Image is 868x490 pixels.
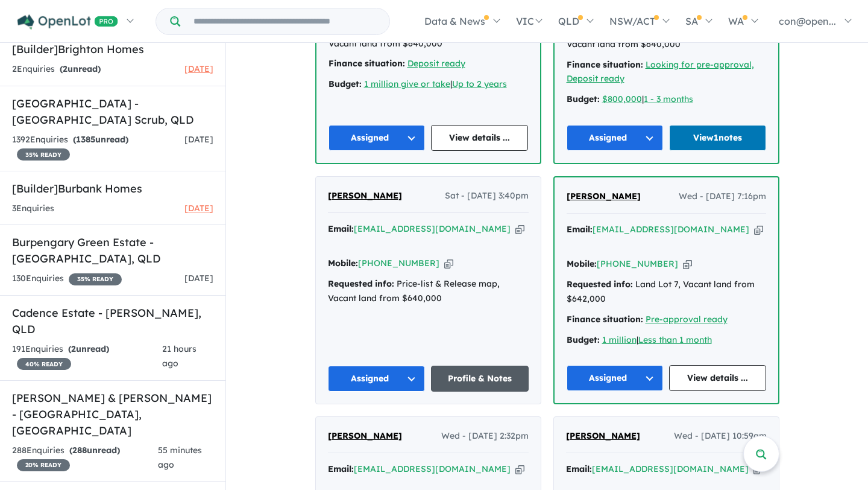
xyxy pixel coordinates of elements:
[68,343,109,354] strong: ( unread)
[328,463,354,474] strong: Email:
[328,277,529,306] div: Price-list & Release map, Vacant land from $640,000
[17,358,71,370] span: 40 % READY
[567,224,593,235] strong: Email:
[644,94,693,104] a: 1 - 3 months
[754,223,763,236] button: Copy
[567,279,633,290] strong: Requested info:
[328,278,394,289] strong: Requested info:
[329,78,362,89] strong: Budget:
[12,41,213,57] h5: [Builder] Brighton Homes
[12,444,158,472] div: 288 Enquir ies
[17,459,70,471] span: 20 % READY
[76,134,95,145] span: 1385
[12,133,184,162] div: 1392 Enquir ies
[567,189,641,204] a: [PERSON_NAME]
[328,189,402,203] a: [PERSON_NAME]
[441,429,529,444] span: Wed - [DATE] 2:32pm
[354,463,511,474] a: [EMAIL_ADDRESS][DOMAIN_NAME]
[184,134,213,145] span: [DATE]
[329,125,426,151] button: Assigned
[69,445,120,456] strong: ( unread)
[566,463,592,474] strong: Email:
[162,343,197,369] span: 21 hours ago
[71,343,76,354] span: 2
[669,125,766,151] a: View1notes
[567,59,754,84] a: Looking for pre-approval, Deposit ready
[567,314,643,325] strong: Finance situation:
[567,94,600,104] strong: Budget:
[567,278,766,307] div: Land Lot 7, Vacant land from $642,000
[602,94,642,104] a: $800,000
[674,429,767,444] span: Wed - [DATE] 10:59am
[669,365,766,391] a: View details ...
[679,189,766,204] span: Wed - [DATE] 7:16pm
[515,223,524,235] button: Copy
[638,334,712,345] a: Less than 1 month
[329,58,405,69] strong: Finance situation:
[12,202,54,216] div: 3 Enquir ies
[328,223,354,234] strong: Email:
[72,445,87,456] span: 288
[567,191,641,202] span: [PERSON_NAME]
[12,390,213,439] h5: [PERSON_NAME] & [PERSON_NAME] - [GEOGRAPHIC_DATA] , [GEOGRAPHIC_DATA]
[364,78,450,89] a: 1 million give or take
[515,463,524,476] button: Copy
[567,92,766,107] div: |
[12,342,162,371] div: 191 Enquir ies
[431,125,528,151] a: View details ...
[12,234,213,267] h5: Burpengary Green Estate - [GEOGRAPHIC_DATA] , QLD
[567,334,600,345] strong: Budget:
[12,95,213,128] h5: [GEOGRAPHIC_DATA] - [GEOGRAPHIC_DATA] Scrub , QLD
[17,148,70,161] span: 35 % READY
[567,365,664,391] button: Assigned
[597,258,678,269] a: [PHONE_NUMBER]
[328,190,402,201] span: [PERSON_NAME]
[592,463,749,474] a: [EMAIL_ADDRESS][DOMAIN_NAME]
[407,58,465,69] a: Deposit ready
[567,333,766,348] div: |
[566,430,640,441] span: [PERSON_NAME]
[328,366,426,392] button: Assigned
[452,78,507,89] a: Up to 2 years
[183,8,387,34] input: Try estate name, suburb, builder or developer
[683,258,692,270] button: Copy
[328,430,402,441] span: [PERSON_NAME]
[12,272,122,286] div: 130 Enquir ies
[184,273,213,284] span: [DATE]
[12,62,101,77] div: 2 Enquir ies
[184,203,213,214] span: [DATE]
[354,223,511,234] a: [EMAIL_ADDRESS][DOMAIN_NAME]
[567,59,643,70] strong: Finance situation:
[646,314,728,325] a: Pre-approval ready
[12,180,213,197] h5: [Builder] Burbank Homes
[566,429,640,444] a: [PERSON_NAME]
[69,273,122,285] span: 35 % READY
[17,14,118,30] img: Openlot PRO Logo White
[328,258,358,269] strong: Mobile:
[63,63,68,74] span: 2
[567,258,597,269] strong: Mobile:
[158,445,202,470] span: 55 minutes ago
[779,15,836,27] span: con@open...
[445,189,529,203] span: Sat - [DATE] 3:40pm
[184,63,213,74] span: [DATE]
[602,334,637,345] a: 1 million
[12,305,213,337] h5: Cadence Estate - [PERSON_NAME] , QLD
[431,366,529,392] a: Profile & Notes
[328,429,402,444] a: [PERSON_NAME]
[73,134,128,145] strong: ( unread)
[358,258,439,269] a: [PHONE_NUMBER]
[329,77,528,92] div: |
[567,125,664,151] button: Assigned
[593,224,749,235] a: [EMAIL_ADDRESS][DOMAIN_NAME]
[444,257,453,270] button: Copy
